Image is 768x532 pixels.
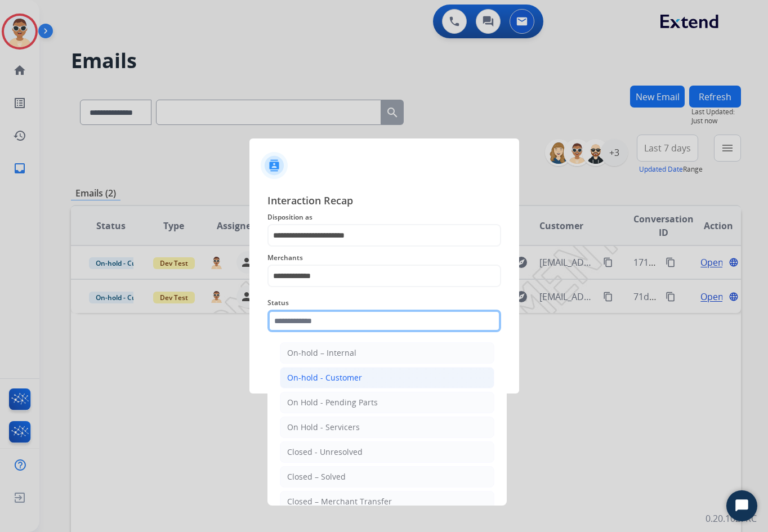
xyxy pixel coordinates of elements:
[267,296,501,310] span: Status
[287,471,346,482] div: Closed – Solved
[287,347,356,359] div: On-hold – Internal
[267,193,501,211] span: Interaction Recap
[706,512,757,525] p: 0.20.1027RC
[261,152,288,179] img: contactIcon
[287,422,360,433] div: On Hold - Servicers
[726,490,757,521] button: Start Chat
[287,446,363,458] div: Closed - Unresolved
[267,211,501,224] span: Disposition as
[287,397,378,408] div: On Hold - Pending Parts
[287,372,362,383] div: On-hold - Customer
[287,496,392,507] div: Closed – Merchant Transfer
[734,498,750,514] svg: Open Chat
[267,251,501,265] span: Merchants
